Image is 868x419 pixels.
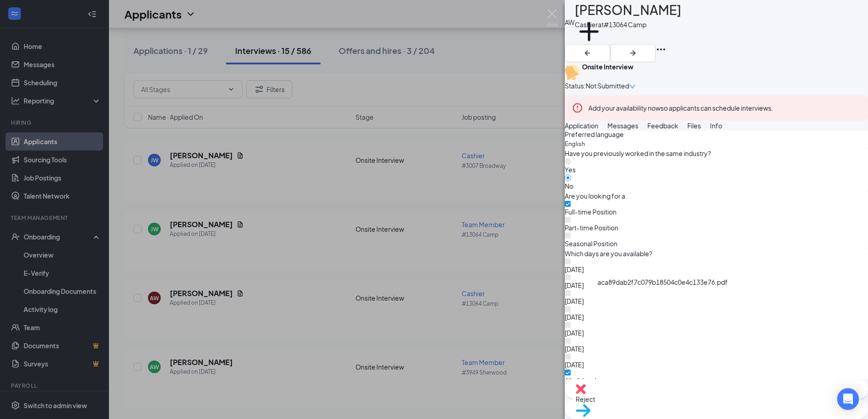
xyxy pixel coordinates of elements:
[565,296,868,306] span: [DATE]
[610,44,656,62] button: ArrowRight
[565,181,868,191] span: No
[565,148,711,158] span: Have you previously worked in the same industry?
[565,17,575,27] div: AW
[565,81,586,91] div: Status :
[607,122,638,130] span: Messages
[565,139,868,148] span: English
[597,277,728,287] div: aca89dab2f7c079b18504c0e4c133e76.pdf
[565,312,868,322] span: [DATE]
[576,394,857,404] span: Reject
[586,81,629,91] span: Not Submitted
[627,48,638,58] svg: ArrowRight
[565,44,610,62] button: ArrowLeftNew
[565,239,868,248] span: Seasonal Position
[565,191,627,201] span: Are you looking for a:
[656,44,666,55] svg: Ellipses
[582,48,593,58] svg: ArrowLeftNew
[687,122,701,130] span: Files
[565,280,868,290] span: [DATE]
[565,129,868,139] span: Preferred language
[710,122,722,130] span: Info
[647,122,678,130] span: Feedback
[565,344,868,354] span: [DATE]
[572,102,583,113] svg: Error
[588,103,661,112] button: Add your availability now
[565,122,598,130] span: Application
[629,83,636,90] span: down
[575,20,681,29] div: Cashier at #13064 Camp
[565,264,868,274] span: [DATE]
[565,248,652,258] span: Which days are you available?
[565,360,868,370] span: [DATE]
[565,375,868,385] span: All of the above
[575,17,603,46] svg: Plus
[837,388,859,410] div: Open Intercom Messenger
[565,223,868,233] span: Part-time Position
[575,17,603,56] button: PlusAdd a tag
[565,328,868,338] span: [DATE]
[588,104,773,112] span: so applicants can schedule interviews.
[582,63,633,71] b: Onsite Interview
[565,165,868,175] span: Yes
[565,207,868,217] span: Full-time Position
